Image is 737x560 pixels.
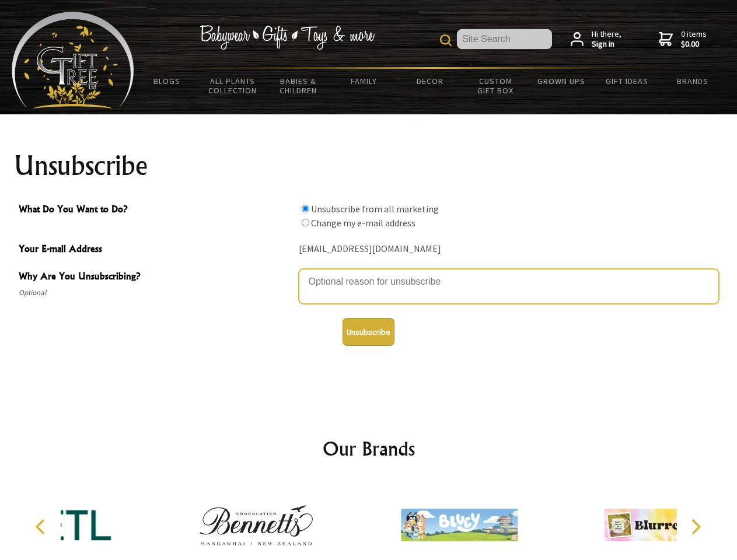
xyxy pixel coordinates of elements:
a: Grown Ups [528,69,594,93]
span: What Do You Want to Do? [19,202,293,219]
button: Unsubscribe [343,318,394,346]
a: Family [331,69,397,93]
a: 0 items$0.00 [659,29,707,50]
h2: Our Brands [23,435,714,463]
a: All Plants Collection [200,69,266,103]
input: Site Search [457,29,552,49]
button: Previous [29,514,55,540]
a: BLOGS [134,69,200,93]
span: Your E-mail Address [19,242,293,258]
input: What Do You Want to Do? [302,205,309,212]
span: Optional [19,286,293,300]
span: Why Are You Unsubscribing? [19,269,293,286]
label: Unsubscribe from all marketing [311,203,439,215]
img: Babyware - Gifts - Toys and more... [12,12,134,108]
img: product search [440,34,452,46]
button: Next [683,514,708,540]
strong: Sign in [592,39,621,50]
a: Decor [397,69,463,93]
label: Change my e-mail address [311,217,415,229]
a: Brands [660,69,726,93]
span: Hi there, [592,29,621,50]
a: Custom Gift Box [463,69,529,103]
textarea: Why Are You Unsubscribing? [299,269,719,304]
div: [EMAIL_ADDRESS][DOMAIN_NAME] [299,240,719,258]
h1: Unsubscribe [14,152,724,180]
strong: $0.00 [681,39,707,50]
a: Babies & Children [266,69,331,103]
input: What Do You Want to Do? [302,219,309,226]
a: Gift Ideas [594,69,660,93]
img: Babywear - Gifts - Toys & more [200,25,375,50]
span: 0 items [681,29,707,50]
a: Hi there,Sign in [571,29,621,50]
